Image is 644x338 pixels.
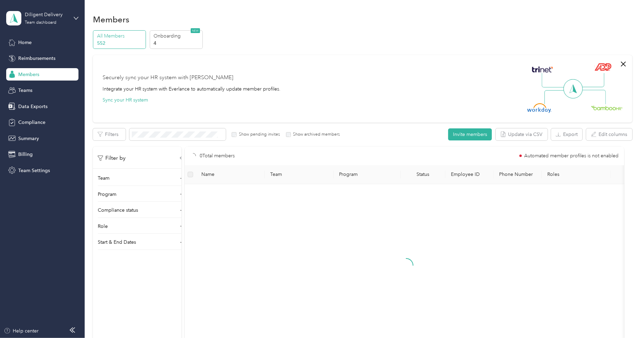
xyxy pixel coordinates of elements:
th: Phone Number [494,165,542,184]
img: Trinet [530,65,555,74]
p: All Members [97,32,144,40]
p: Compliance status [98,207,138,214]
p: Team [98,175,109,182]
span: Billing [18,151,33,158]
button: Invite members [448,128,492,140]
button: Edit columns [586,128,632,140]
p: 4 [154,40,200,47]
span: NEW [191,28,200,33]
label: Show archived members [291,131,340,138]
span: Reimbursements [18,55,55,62]
th: Status [401,165,445,184]
div: Integrate your HR system with Everlance to automatically update member profiles. [103,85,281,93]
span: Members [18,71,39,78]
span: Data Exports [18,103,47,110]
button: Filters [93,128,126,140]
th: Name [196,165,265,184]
iframe: Everlance-gr Chat Button Frame [605,299,644,338]
p: Program [98,191,116,198]
p: 552 [97,40,144,47]
th: Employee ID [445,165,494,184]
button: Update via CSV [496,128,548,140]
div: Diligent Delivery [25,11,68,18]
p: Filter by [98,154,126,162]
span: Team Settings [18,167,50,174]
img: Line Left Down [544,90,568,104]
h1: Members [93,16,129,23]
span: Compliance [18,119,45,126]
div: Securely sync your HR system with [PERSON_NAME] [103,74,233,82]
button: Help center [4,327,39,335]
span: Name [201,171,259,177]
span: Automated member profiles is not enabled [524,154,619,158]
img: Line Right Up [580,73,604,87]
th: Team [265,165,334,184]
p: Start & End Dates [98,239,136,246]
span: Teams [18,87,32,94]
span: Home [18,39,32,46]
img: Line Left Up [542,73,566,88]
p: Role [98,223,108,230]
img: BambooHR [591,105,623,110]
button: Sync your HR system [103,96,148,104]
button: Export [551,128,582,140]
p: 0 Total members [200,152,235,160]
p: Onboarding [154,32,200,40]
th: Program [334,165,401,184]
div: Team dashboard [25,21,56,25]
label: Show pending invites [236,131,280,138]
span: Summary [18,135,39,142]
img: Workday [527,103,551,113]
img: ADP [594,63,611,71]
img: Line Right Down [582,90,606,105]
th: Roles [542,165,611,184]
